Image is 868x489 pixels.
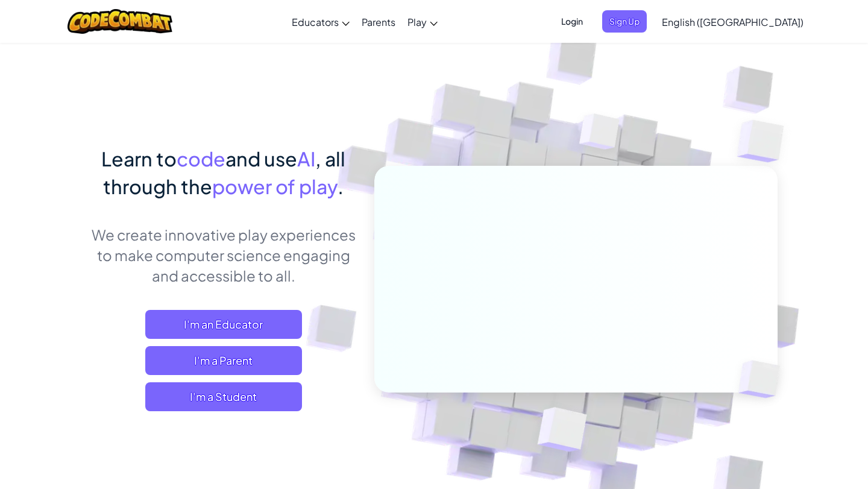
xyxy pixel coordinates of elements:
[401,5,444,38] a: Play
[602,10,647,33] button: Sign Up
[90,224,356,286] p: We create innovative play experiences to make computer science engaging and accessible to all.
[297,147,315,171] span: AI
[557,90,644,180] img: Overlap cubes
[719,335,809,423] img: Overlap cubes
[656,5,810,38] a: English ([GEOGRAPHIC_DATA])
[662,16,804,28] span: English ([GEOGRAPHIC_DATA])
[145,382,302,411] button: I'm a Student
[356,5,401,38] a: Parents
[508,382,616,482] img: Overlap cubes
[145,346,302,375] a: I'm a Parent
[145,310,302,339] a: I'm an Educator
[338,174,344,198] span: .
[407,16,427,28] span: Play
[286,5,356,38] a: Educators
[68,9,173,34] img: CodeCombat logo
[225,147,297,171] span: and use
[101,147,177,171] span: Learn to
[554,10,590,33] button: Login
[713,90,817,192] img: Overlap cubes
[292,16,339,28] span: Educators
[177,147,225,171] span: code
[212,174,338,198] span: power of play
